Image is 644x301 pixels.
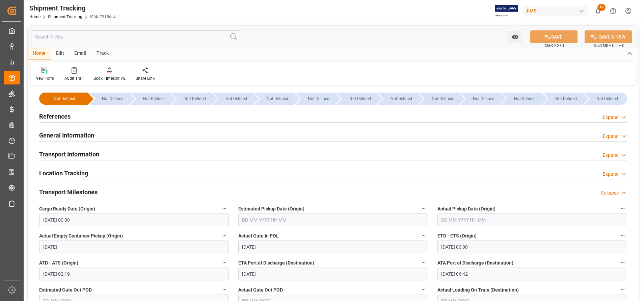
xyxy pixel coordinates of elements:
[220,204,229,213] button: Cargo Ready Date (Origin)
[584,93,627,105] div: --Not Defined--
[238,259,314,267] span: ETA Port of Discharge (Destination)
[508,30,522,43] button: open menu
[618,258,627,267] button: ATA Port of Discharge (Destination)
[131,93,170,105] div: --Not Defined--
[337,93,376,105] div: --Not Defined--
[603,171,619,178] div: Expand
[238,232,279,240] span: Actual Gate In POL
[238,286,283,294] span: Actual Gate Out POD
[495,5,518,17] img: Exertis%20JAM%20-%20Email%20Logo.jpg_1722504956.jpg
[591,93,624,105] div: --Not Defined--
[419,231,428,240] button: Actual Gate In POL
[220,231,229,240] button: Actual Empty Container Pickup (Origin)
[618,285,627,294] button: Actual Loading On Train (Destination)
[39,268,229,280] input: DD-MM-YYYY HH:MM
[545,43,564,48] span: Ctrl/CMD + S
[39,169,88,178] h2: Location Tracking
[585,30,632,43] button: SAVE & NEW
[31,30,240,43] input: Search Fields
[29,3,116,13] div: Shipment Tracking
[69,48,91,59] div: Email
[426,93,459,105] div: --Not Defined--
[39,205,95,212] span: Cargo Ready Date (Origin)
[64,75,83,81] div: Audit Trail
[220,285,229,294] button: Estimated Gate Out POD
[460,93,500,105] div: --Not Defined--
[96,93,129,105] div: --Not Defined--
[51,48,69,59] div: Edit
[238,268,428,280] input: DD-MM-YYYY
[137,93,170,105] div: --Not Defined--
[39,131,94,140] h2: General Information
[91,48,114,59] div: Track
[136,75,155,81] div: Share Link
[254,93,294,105] div: --Not Defined--
[39,286,92,294] span: Estimated Gate Out POD
[419,258,428,267] button: ETA Port of Discharge (Destination)
[603,133,619,140] div: Expand
[597,4,606,11] span: 19
[39,241,229,253] input: DD-MM-YYYY
[46,93,83,105] div: --Not Defined--
[618,231,627,240] button: ETD - ETS (Origin)
[238,205,304,212] span: Estimated Pickup Date (Origin)
[603,152,619,159] div: Expand
[606,3,621,19] button: Help Center
[419,204,428,213] button: Estimated Pickup Date (Origin)
[93,75,126,81] div: Book Timeslot V2
[523,4,590,17] button: JIMS
[220,93,252,105] div: --Not Defined--
[419,285,428,294] button: Actual Gate Out POD
[39,187,98,197] h2: Transport Milestones
[172,93,211,105] div: --Not Defined--
[543,93,583,105] div: --Not Defined--
[467,93,500,105] div: --Not Defined--
[530,30,578,43] button: SAVE
[437,205,495,212] span: Actual Pickup Date (Origin)
[378,93,418,105] div: --Not Defined--
[603,114,619,121] div: Expand
[89,93,129,105] div: --Not Defined--
[419,93,459,105] div: --Not Defined--
[437,259,513,267] span: ATA Port of Discharge (Destination)
[213,93,252,105] div: --Not Defined--
[29,15,41,19] a: Home
[385,93,418,105] div: --Not Defined--
[437,241,627,253] input: DD-MM-YYYY HH:MM
[618,204,627,213] button: Actual Pickup Date (Origin)
[39,93,88,105] div: --Not Defined--
[35,75,54,81] div: New Form
[261,93,294,105] div: --Not Defined--
[594,43,624,48] span: Ctrl/CMD + Shift + S
[39,112,71,121] h2: References
[550,93,583,105] div: --Not Defined--
[437,286,519,294] span: Actual Loading On Train (Destination)
[220,258,229,267] button: ATD - ATS (Origin)
[238,241,428,253] input: DD-MM-YYYY
[39,214,229,226] input: DD-MM-YYYY HH:MM
[437,214,627,226] input: DD-MM-YYYY HH:MM
[39,232,123,240] span: Actual Empty Container Pickup (Origin)
[39,150,99,159] h2: Transport Information
[523,6,588,16] div: JIMS
[179,93,211,105] div: --Not Defined--
[296,93,335,105] div: --Not Defined--
[48,15,82,19] a: Shipment Tracking
[437,232,477,240] span: ETD - ETS (Origin)
[344,93,376,105] div: --Not Defined--
[302,93,335,105] div: --Not Defined--
[601,190,619,197] div: Collapse
[39,259,78,267] span: ATD - ATS (Origin)
[437,268,627,280] input: DD-MM-YYYY HH:MM
[590,3,606,19] button: show 19 new notifications
[28,48,51,59] div: Home
[509,93,541,105] div: --Not Defined--
[238,214,428,226] input: DD-MM-YYYY HH:MM
[502,93,541,105] div: --Not Defined--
